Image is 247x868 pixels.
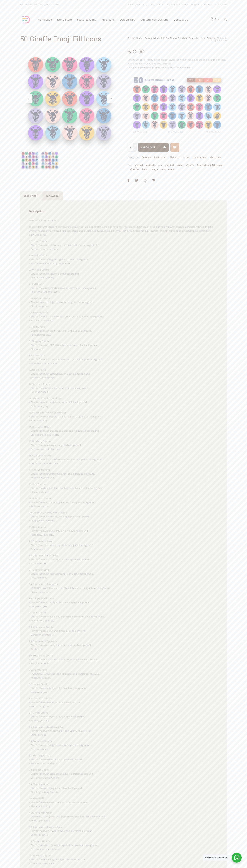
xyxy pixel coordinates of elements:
span: Add to cart [141,146,155,149]
span: 50 Giraffe Emoji Fill Icons [211,37,227,42]
p: 34. Crying Giraffe – Giraffe face crying, on a light purple background. – Sadness, crying. [29,711,218,723]
span: Need Help? [205,856,227,859]
p: 28. Unamused Giraffe – Giraffe face looking bored, on a pink background. – Boredom, uninterest. [29,625,218,637]
p: This set features 50 icons portraying various giraffe emoji expressions and actions. These icons,... [29,225,218,237]
a: Buy icons with cryptocurrency [167,3,199,6]
p: 20. [PERSON_NAME] with Glasses – Giraffe face with glasses, on a light pink background. – Intelli... [29,511,218,523]
p: 8. Sleeping Giraffe – Giraffe face with ZZZ indicating sleep, on a blue background. – Sleepy, rest. [29,339,218,351]
a: Products [189,37,198,39]
a: Reviews (0) [42,191,63,200]
p: 21. Cute Giraffe – Giraffe face smiling cutely, on a yellow background. – Happiness, cuteness. [29,525,218,537]
p: 24. Giraffe in Love – Giraffe face with hearts around it, on a pink background. – Love, romance. [29,568,218,580]
p: 4. Sad Giraffe – Giraffe face with a sad expression, on a purple background. – Sadness, disappoin... [29,282,218,294]
a: dighital [165,164,174,166]
a: My Account [151,3,163,6]
a: emoji [177,164,183,166]
p: 32. Happy Giraffe – Giraffe face smiling joyfully, on a blue background. – Happiness, joy. [29,682,218,694]
p: 14. [PERSON_NAME] – Giraffe face with glasses and braces, on a purple background. – Studiousness,... [29,425,218,437]
p: 2. Happy Giraffe – Giraffe face smiling, set against a green background. – Positive reactions, ha... [29,254,218,265]
a: Web Icons [210,156,221,159]
p: 41. Giraffe with Mask – [PERSON_NAME] face wearing a mask, on a light pink background. – Health, ... [29,811,218,823]
p: 9. Cute Giraffe – Giraffe face with cute, chubby cheeks, on a light pink background. – Adorablene... [29,354,218,365]
p: 29. Giraffe with Eyepatch – Giraffe face with an eyepatch, on a purple background. – Pirates, fun. [29,639,218,651]
p: 38. Excited Giraffe – Giraffe face with stars around it, on a green background. – Excitement, ach... [29,768,218,780]
p: 35. Giraffe with One Closed Eye – Giraffe face with one eye shut, on a yellow background. – Wink,... [29,725,218,737]
span: Categories [128,156,221,159]
div: 0 [218,18,219,20]
a: 0 [208,17,219,21]
h1: 50 Giraffe Emoji Fill Icons [20,36,123,43]
a: Icons Store [128,3,140,6]
p: 25. Giraffe with Headphone – [PERSON_NAME] face wearing headphones, on a light blue background. –... [29,582,218,594]
img: 50-Giraffe Emoji Fill _ Shop-2 [20,49,119,148]
a: giraffes [130,168,139,170]
p: 37. Blushing Giraffe – Giraffe face blushing, on a purple background. – Embarrassment, shyness. [29,754,218,765]
a: Flat Icons [170,156,181,159]
span: Tags [128,164,222,170]
p: 50 Giraffe Emoji Fill Icons [29,219,218,223]
a: sad [161,168,165,170]
p: 27. Silly Giraffe – Giraffe face making a silly expression, on a light pink background. – Playful... [29,611,218,623]
p: 1. Neutral Giraffe – Giraffe face with a neutral expression inside an orange circle. – General co... [29,239,218,251]
p: Giraffe Emoji Fill icons in flat design styles for web, mobile, and graphic design projects. Avai... [128,58,227,70]
a: Giraffe Emoji Fill Icons [197,164,222,166]
p: 15. Blushing Giraffe – Giraffe face blushing, on a green background. – Embarrassment, shyness. [29,439,218,451]
p: 7. Tired Giraffe – Giraffe face with tired eyes, on a light blue background. – Fatigue, tiredness. [29,325,218,337]
p: 6. Cheeky Giraffe – Giraffe face with a cheeky expression, on a dark blue background. – Mischief,... [29,311,218,323]
a: Animals [142,156,151,159]
a: animal [135,164,143,166]
a: FAQ [143,3,147,6]
a: Icons [142,168,148,170]
p: 5. Surprised Giraffe – Giraffe face showing surprise, on a light blue background. – Shock, surprise. [29,296,218,308]
button: Add to cart [138,143,169,152]
a: cry [158,164,162,166]
a: smile [168,168,174,170]
p: 19. Sorrowful Giraffe – Giraffe face with drooping features, on a pink background. – Sadness, sor... [29,497,218,508]
a: Icons [184,156,190,159]
a: Contact us [215,3,227,6]
p: 31. Angry Giraffe – [PERSON_NAME] face looking angry, on a purple background. – Anger, frustration. [29,668,218,680]
a: laugh [151,168,158,170]
p: 36. Surprised Giraffe – Giraffe face showing surprise, on a green background. – Surprise, shock. [29,739,218,751]
a: Emoji Icons [154,156,167,159]
p: 3. Winking Giraffe – Giraffe face winking, on a pink background. – Playfulness, teasing. [29,268,218,280]
p: 10. Cool Giraffe – Giraffe face with sunglasses, on a purple background. – Coolness, confidence. [29,368,218,380]
p: 30. Suspicious Giraffe – Giraffe face with a suspicious look, on a yellow background. – Suspicion... [29,654,218,665]
strong: Chat with us [215,856,227,859]
p: 18. Sick Giraffe – Giraffe face looking ill with a thermometer, on a blue background. – Illness, ... [29,482,218,494]
p: 40. Shy Giraffe – Giraffe face blushing cutely, on a purple background. – Shyness, humility. [29,797,218,808]
span: $ [128,48,131,55]
div: > > > > [123,37,227,41]
p: 43. Content Giraffe – Giraffe face with a content expression, on a blue background. – Satisfactio... [29,839,218,851]
p: 33. Laughing Giraffe – Giraffe face laughing, on a pink background. – Humor, laughter. [29,697,218,708]
p: 11. Surprised Giraffe – Giraffe face with wide eyes, on a purple background. – Surprise, shock. [29,382,218,394]
a: Dighital Icons | Premium Icon Sets For All Your Designs! [128,37,188,39]
p: 42. Giraffe with Shocked Eyes – Giraffe face with shocked eyes, on a purple background. – Shock, ... [29,825,218,837]
p: 22. Giraffe with Stars – Giraffe face surrounded by stars, on a green background. – Achievement, ... [29,539,218,551]
h2: Description [29,209,218,213]
p: 23. Giraffe with Heart Eyes – Giraffe face with heart eyes, on a purple background. – Love, affec... [29,554,218,565]
p: 17. Annoyed Giraffe – Giraffe face showing annoyance, on a purple background. – Annoyance, irrita... [29,468,218,480]
a: Description [20,191,42,200]
bdi: 10.00 [128,48,145,55]
a: Illustrations [193,156,206,159]
a: giraffe [186,164,194,166]
span: We provide high quality vector icons [20,3,59,6]
a: Licenses [202,3,212,6]
p: 26. Happy Giraffe Face – Giraffe face with a big smile, on a purple background. – Happiness, joy. [29,597,218,608]
p: 13. Happy Giraffe with Sunglasses – Giraffe face smiling with sunglasses, on a light blue backgro... [29,411,218,423]
a: Animals [146,164,155,166]
p: 12. Sad Giraffe with Teardrop – Giraffe face with a teardrop, on a pink background. – Sadness, cr... [29,396,218,408]
p: 44. Yawning Giraffe – Giraffe face yawning, on a light blue background. – Tiredness, sleepiness. [29,854,218,865]
a: Icons [200,37,206,39]
a: Animals [207,37,216,39]
p: 39. Pleading Giraffe – Giraffe face pleading, on a yellow background. – Pleading, asking for help. [29,782,218,794]
input: Qty [128,143,136,152]
p: 16. Confused Giraffe – Giraffe face with a confused expression, on a yellow background. – Confusi... [29,454,218,465]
